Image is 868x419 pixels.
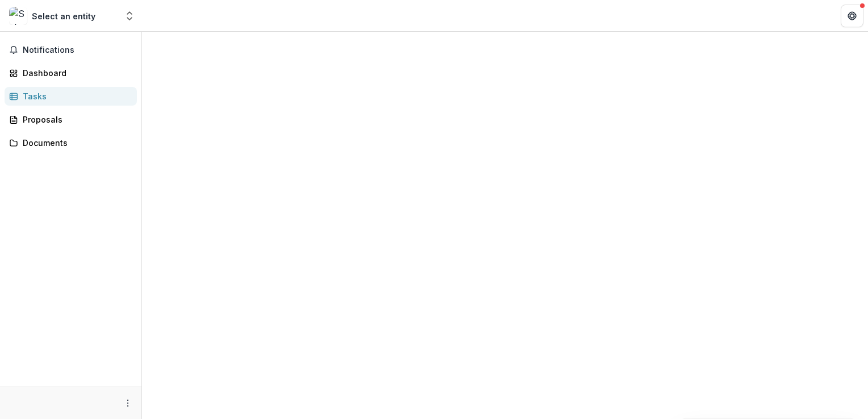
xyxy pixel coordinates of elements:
button: Open entity switcher [122,5,137,27]
div: Select an entity [32,10,95,22]
div: Dashboard [23,67,128,79]
a: Tasks [5,87,137,106]
div: Proposals [23,114,128,125]
div: Tasks [23,90,128,102]
img: Select an entity [9,7,27,25]
a: Documents [5,133,137,152]
a: Proposals [5,110,137,129]
span: Notifications [23,45,132,55]
button: Notifications [5,41,137,59]
button: More [121,396,135,410]
button: Get Help [841,5,863,27]
a: Dashboard [5,64,137,82]
div: Documents [23,137,128,149]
